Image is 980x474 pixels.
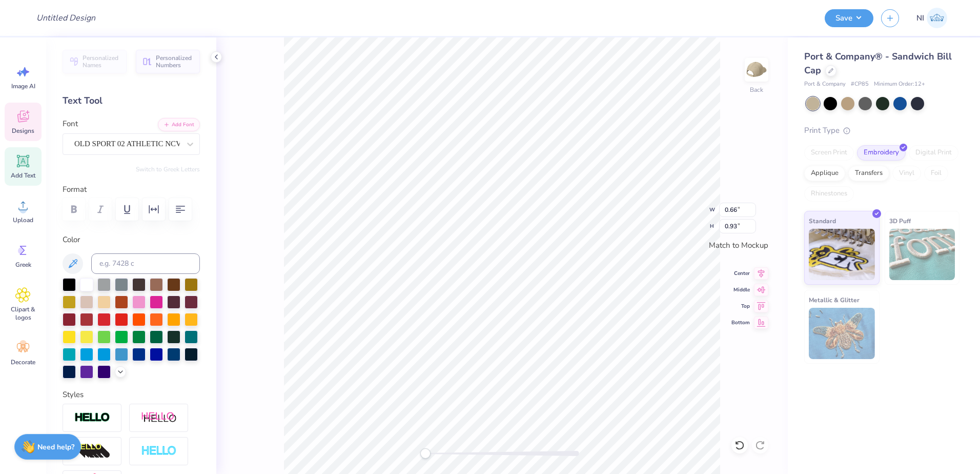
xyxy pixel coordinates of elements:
[809,308,875,359] img: Metallic & Glitter
[731,286,750,294] span: Middle
[83,54,120,69] span: Personalized Names
[15,261,31,269] span: Greek
[809,294,860,305] span: Metallic & Glitter
[13,216,33,224] span: Upload
[63,184,200,195] label: Format
[63,389,84,401] label: Styles
[889,229,955,280] img: 3D Puff
[825,9,873,27] button: Save
[746,60,767,80] img: Back
[804,166,845,181] div: Applique
[74,443,110,460] img: 3D Illusion
[37,442,74,452] strong: Need help?
[912,8,952,28] a: NI
[804,50,952,76] span: Port & Company® - Sandwich Bill Cap
[804,125,959,136] div: Print Type
[909,145,958,161] div: Digital Print
[731,319,750,327] span: Bottom
[874,80,925,89] span: Minimum Order: 12 +
[141,445,177,457] img: Negative Space
[851,80,869,89] span: # CP85
[11,171,35,180] span: Add Text
[731,269,750,278] span: Center
[74,412,110,424] img: Stroke
[809,215,836,226] span: Standard
[924,166,948,181] div: Foil
[63,118,78,130] label: Font
[927,8,947,28] img: Nicole Isabelle Dimla
[63,94,200,108] div: Text Tool
[11,82,35,90] span: Image AI
[6,305,40,322] span: Clipart & logos
[848,166,889,181] div: Transfers
[28,8,104,28] input: Untitled Design
[11,358,35,366] span: Decorate
[857,145,906,161] div: Embroidery
[804,145,854,161] div: Screen Print
[136,165,200,173] button: Switch to Greek Letters
[141,411,177,424] img: Shadow
[156,54,194,69] span: Personalized Numbers
[892,166,921,181] div: Vinyl
[916,12,924,24] span: NI
[804,80,846,89] span: Port & Company
[420,448,431,459] div: Accessibility label
[136,50,200,73] button: Personalized Numbers
[158,118,200,131] button: Add Font
[750,85,763,94] div: Back
[804,186,854,202] div: Rhinestones
[91,253,200,274] input: e.g. 7428 c
[809,229,875,280] img: Standard
[889,215,911,226] span: 3D Puff
[731,302,750,310] span: Top
[63,234,200,246] label: Color
[12,127,34,135] span: Designs
[63,50,127,73] button: Personalized Names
